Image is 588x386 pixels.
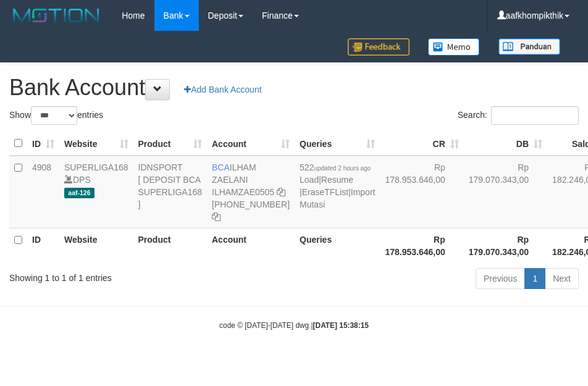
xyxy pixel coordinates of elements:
[207,132,295,156] th: Account: activate to sort column ascending
[59,132,133,156] th: Website: activate to sort column ascending
[295,132,380,156] th: Queries: activate to sort column ascending
[321,175,353,185] a: Resume
[27,228,59,263] th: ID
[64,188,94,198] span: aaf-126
[133,132,208,156] th: Product: activate to sort column ascending
[9,106,103,125] label: Show entries
[9,75,579,100] h1: Bank Account
[9,267,236,284] div: Showing 1 to 1 of 1 entries
[212,162,230,172] span: BCA
[59,228,133,263] th: Website
[300,162,375,209] span: | | |
[380,156,463,229] td: Rp 178.953.646,00
[380,228,463,263] th: Rp 178.953.646,00
[207,228,295,263] th: Account
[27,156,59,229] td: 4908
[300,175,319,185] a: Load
[498,38,560,55] img: panduan.png
[59,156,133,229] td: DPS
[133,156,208,229] td: IDNSPORT [ DEPOSIT BCA SUPERLIGA168 ]
[295,228,380,263] th: Queries
[524,268,545,289] a: 1
[300,162,371,172] span: 522
[313,321,369,330] strong: [DATE] 15:38:15
[277,187,285,197] a: Copy ILHAMZAE0505 to clipboard
[207,156,295,229] td: ILHAM ZAELANI [PHONE_NUMBER]
[27,132,59,156] th: ID: activate to sort column ascending
[428,38,480,56] img: Button%20Memo.svg
[464,132,547,156] th: DB: activate to sort column ascending
[545,268,579,289] a: Next
[31,106,77,125] select: Showentries
[133,228,208,263] th: Product
[219,321,369,330] small: code © [DATE]-[DATE] dwg |
[176,79,269,100] a: Add Bank Account
[348,38,409,56] img: Feedback.jpg
[64,162,128,172] a: SUPERLIGA168
[212,212,220,222] a: Copy 4062280631 to clipboard
[9,6,103,25] img: MOTION_logo.png
[212,187,274,197] a: ILHAMZAE0505
[464,228,547,263] th: Rp 179.070.343,00
[476,268,525,289] a: Previous
[464,156,547,229] td: Rp 179.070.343,00
[458,106,579,125] label: Search:
[302,187,348,197] a: EraseTFList
[300,187,375,209] a: Import Mutasi
[491,106,579,125] input: Search:
[380,132,463,156] th: CR: activate to sort column ascending
[314,165,371,172] span: updated 2 hours ago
